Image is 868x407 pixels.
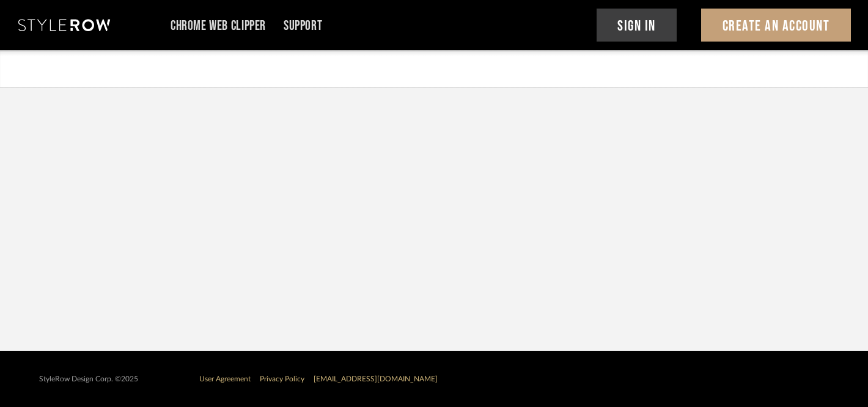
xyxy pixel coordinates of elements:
[171,21,266,31] a: Chrome Web Clipper
[260,375,304,383] a: Privacy Policy
[39,375,138,384] div: StyleRow Design Corp. ©2025
[701,9,851,42] button: Create An Account
[199,375,251,383] a: User Agreement
[314,375,438,383] a: [EMAIL_ADDRESS][DOMAIN_NAME]
[284,21,322,31] a: Support
[597,9,677,42] button: Sign In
